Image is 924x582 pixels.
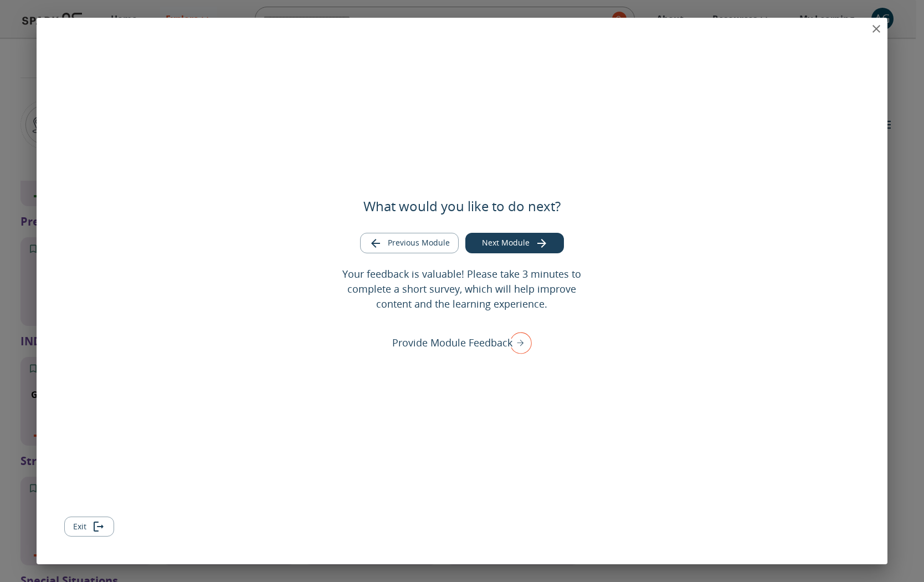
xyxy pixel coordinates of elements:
[335,267,590,312] p: Your feedback is valuable! Please take 3 minutes to complete a short survey, which will help impr...
[865,18,887,40] button: close
[363,197,561,215] h5: What would you like to do next?
[392,328,532,357] div: Provide Module Feedback
[360,233,459,253] button: Go to previous module
[465,233,564,253] button: Go to next module
[392,335,512,350] p: Provide Module Feedback
[64,517,114,537] button: Exit module
[504,328,532,357] img: right arrow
